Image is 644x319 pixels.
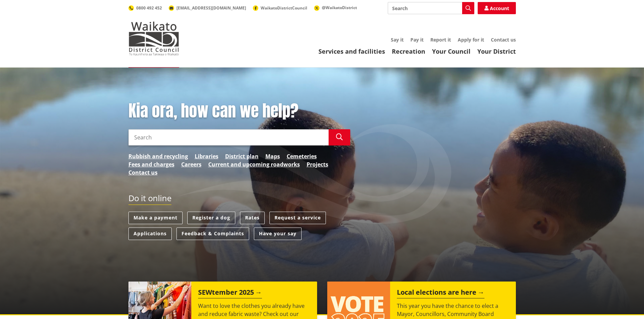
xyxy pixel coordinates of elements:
[254,228,302,240] a: Have your say
[136,5,162,11] span: 0800 492 452
[307,160,328,168] a: Projects
[432,47,471,55] a: Your Council
[477,47,516,55] a: Your District
[225,152,259,160] a: District plan
[261,5,307,11] span: WaikatoDistrictCouncil
[198,288,262,298] h2: SEWtember 2025
[128,152,188,160] a: Rubbish and recycling
[391,36,404,43] a: Say it
[195,152,218,160] a: Libraries
[318,47,385,55] a: Services and facilities
[458,36,484,43] a: Apply for it
[322,5,357,10] span: @WaikatoDistrict
[208,160,300,168] a: Current and upcoming roadworks
[128,22,179,55] img: Waikato District Council - Te Kaunihera aa Takiwaa o Waikato
[128,228,172,240] a: Applications
[181,160,201,168] a: Careers
[269,212,326,224] a: Request a service
[128,193,171,205] h2: Do it online
[314,5,357,10] a: @WaikatoDistrict
[169,5,246,11] a: [EMAIL_ADDRESS][DOMAIN_NAME]
[397,288,484,298] h2: Local elections are here
[128,129,329,145] input: Search input
[410,36,424,43] a: Pay it
[128,160,174,168] a: Fees and charges
[128,212,183,224] a: Make a payment
[388,2,474,14] input: Search input
[478,2,516,14] a: Account
[287,152,317,160] a: Cemeteries
[176,5,246,11] span: [EMAIL_ADDRESS][DOMAIN_NAME]
[128,168,158,177] a: Contact us
[265,152,280,160] a: Maps
[240,212,265,224] a: Rates
[253,5,307,11] a: WaikatoDistrictCouncil
[430,36,451,43] a: Report it
[128,101,350,121] h1: Kia ora, how can we help?
[491,36,516,43] a: Contact us
[392,47,425,55] a: Recreation
[128,5,162,11] a: 0800 492 452
[176,228,249,240] a: Feedback & Complaints
[187,212,235,224] a: Register a dog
